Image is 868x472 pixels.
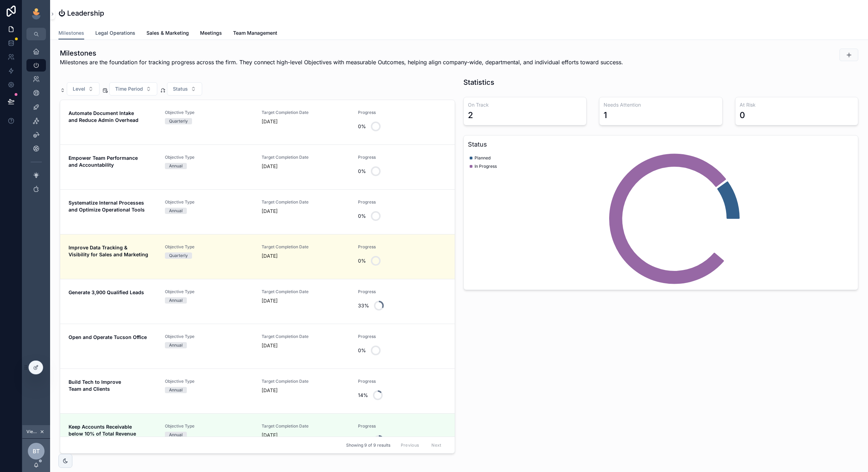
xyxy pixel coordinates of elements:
span: Target Completion Date [262,155,350,160]
div: Annual [169,163,183,169]
a: Systematize Internal Processes and Optimize Operational ToolsObjective TypeAnnualTarget Completio... [60,189,455,234]
strong: Build Tech to Improve Team and Clients [69,379,122,392]
div: 0% [358,209,366,223]
a: Open and Operate Tucson OfficeObjective TypeAnnualTarget Completion Date[DATE]Progress0% [60,324,455,369]
p: [DATE] [262,432,278,439]
span: Target Completion Date [262,110,350,115]
a: Generate 3,900 Qualified LeadsObjective TypeAnnualTarget Completion Date[DATE]Progress33% [60,279,455,324]
div: Quarterly [169,252,188,259]
span: Legal Operations [95,30,135,36]
span: Target Completion Date [262,379,350,384]
span: Objective Type [165,155,253,160]
a: Build Tech to Improve Team and ClientsObjective TypeAnnualTarget Completion Date[DATE]Progress14% [60,369,455,413]
span: Progress [358,244,446,250]
div: 0% [358,343,366,357]
strong: Keep Accounts Receivable below 10% of Total Revenue [69,424,136,437]
div: 33% [358,433,369,447]
span: Meetings [200,30,222,36]
span: Sales & Marketing [146,30,189,36]
span: Viewing as [PERSON_NAME] [26,429,38,434]
div: 33% [358,299,369,313]
button: Select Button [109,82,157,96]
div: 2 [468,110,473,121]
div: 0% [358,119,366,133]
span: Progress [358,199,446,205]
div: Annual [169,297,183,304]
span: Objective Type [165,379,253,384]
strong: Automate Document Intake and Reduce Admin Overhead [69,110,138,123]
span: In Progress [475,164,497,169]
strong: Systematize Internal Processes and Optimize Operational Tools [69,200,145,213]
span: Target Completion Date [262,244,350,250]
span: Objective Type [165,244,253,250]
h3: Needs Attention [604,101,718,108]
div: chart [468,152,854,285]
span: Milestones are the foundation for tracking progress across the firm. They connect high-level Obje... [60,58,623,66]
p: [DATE] [262,208,278,215]
span: Objective Type [165,289,253,295]
a: Milestones [58,27,84,40]
span: Showing 9 of 9 results [346,442,390,448]
h1: Statistics [463,77,494,87]
div: Quarterly [169,118,188,124]
strong: Open and Operate Tucson Office [69,334,147,340]
span: Objective Type [165,423,253,429]
a: Team Management [233,27,277,41]
span: Objective Type [165,199,253,205]
a: Automate Document Intake and Reduce Admin OverheadObjective TypeQuarterlyTarget Completion Date[D... [60,100,455,144]
span: Team Management [233,30,277,36]
span: Target Completion Date [262,423,350,429]
div: 0% [358,254,366,268]
div: scrollable content [22,40,50,204]
a: Meetings [200,27,222,41]
span: Progress [358,110,446,115]
h3: On Track [468,101,582,108]
a: Keep Accounts Receivable below 10% of Total RevenueObjective TypeAnnualTarget Completion Date[DAT... [60,413,455,458]
h3: At Risk [740,101,854,108]
span: Progress [358,289,446,295]
span: Objective Type [165,110,253,115]
span: Progress [358,334,446,339]
span: Objective Type [165,334,253,339]
span: Level [73,85,85,92]
span: Target Completion Date [262,199,350,205]
p: [DATE] [262,118,278,125]
a: Improve Data Tracking & Visibility for Sales and MarketingObjective TypeQuarterlyTarget Completio... [60,234,455,279]
div: 0 [740,110,745,121]
span: Planned [475,155,491,161]
span: Progress [358,155,446,160]
div: Annual [169,342,183,348]
span: Milestones [58,30,84,36]
span: Progress [358,379,446,384]
h1: ⏻ Leadership [58,8,104,18]
div: Annual [169,208,183,214]
span: Target Completion Date [262,334,350,339]
div: Annual [169,432,183,438]
span: Target Completion Date [262,289,350,295]
span: Status [173,85,188,92]
button: Select Button [67,82,99,96]
div: 1 [604,110,607,121]
p: [DATE] [262,163,278,170]
div: 0% [358,164,366,178]
a: Legal Operations [95,27,135,41]
span: Time Period [115,85,143,92]
span: BT [33,447,40,455]
div: Annual [169,387,183,393]
img: App logo [31,8,42,19]
p: [DATE] [262,297,278,304]
span: Progress [358,423,446,429]
h1: Milestones [60,48,623,58]
strong: Generate 3,900 Qualified Leads [69,289,144,295]
div: 14% [358,388,368,402]
button: Select Button [167,82,202,96]
p: [DATE] [262,342,278,349]
h3: Status [468,140,854,149]
a: Empower Team Performance and AccountabilityObjective TypeAnnualTarget Completion Date[DATE]Progre... [60,144,455,189]
p: [DATE] [262,387,278,394]
strong: Improve Data Tracking & Visibility for Sales and Marketing [69,245,148,257]
p: [DATE] [262,252,278,259]
strong: Empower Team Performance and Accountability [69,155,139,168]
a: Sales & Marketing [146,27,189,41]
